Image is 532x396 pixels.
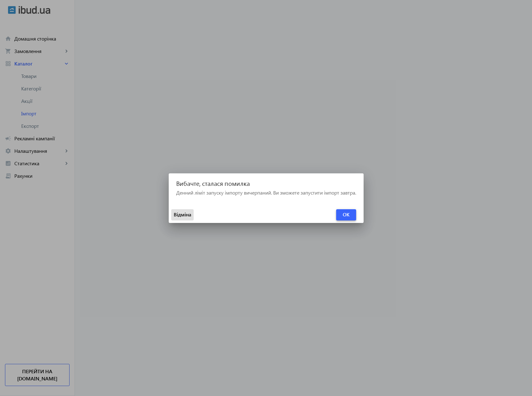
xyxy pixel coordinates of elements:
[174,211,191,218] span: Відміна
[169,190,364,201] div: Денний ліміт запуску імпорту вичерпаний. Ви зможете запустити імпорт завтра.
[171,209,194,220] button: Відміна
[343,211,350,218] span: OK
[169,173,364,190] h1: Вибачте, сталася помилка
[336,209,356,220] button: OK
